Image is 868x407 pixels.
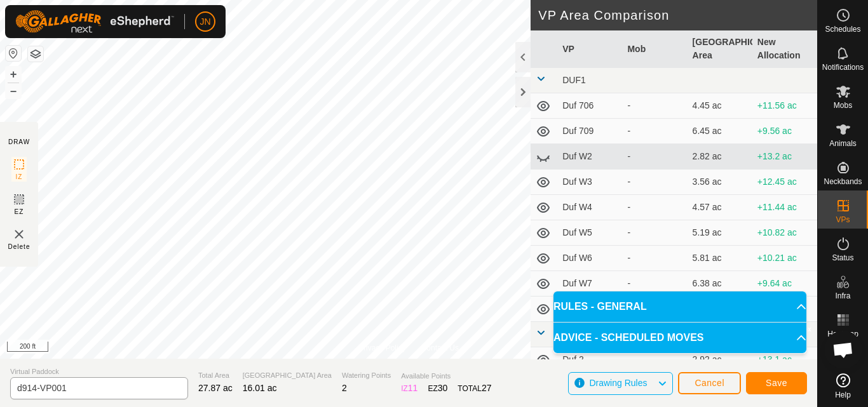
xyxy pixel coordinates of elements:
span: Cancel [695,378,724,388]
div: - [627,201,682,214]
span: EZ [15,207,24,217]
span: Infra [835,292,850,300]
span: 2 [342,383,347,393]
span: 27.87 ac [198,383,233,393]
span: Total Area [198,370,233,381]
span: RULES - GENERAL [553,299,647,314]
td: Duf 706 [557,93,622,119]
td: +9.64 ac [752,271,817,297]
p-accordion-header: RULES - GENERAL [553,291,806,322]
td: 5.81 ac [688,246,752,271]
img: Gallagher Logo [15,10,174,33]
td: Duf W5 [557,220,622,246]
button: – [6,83,21,98]
span: Delete [8,242,31,251]
div: DRAW [8,137,30,147]
span: Notifications [822,63,864,71]
span: Mobs [834,102,852,109]
span: Neckbands [824,178,862,185]
span: Watering Points [342,370,391,381]
span: ADVICE - SCHEDULED MOVES [553,330,703,345]
span: Schedules [825,25,860,33]
p-accordion-header: ADVICE - SCHEDULED MOVES [553,323,806,353]
div: - [627,226,682,239]
span: VPs [836,216,850,224]
td: Duf W3 [557,170,622,195]
img: VP [11,227,27,242]
td: +11.44 ac [752,195,817,220]
button: Map Layers [28,46,43,62]
td: +11.56 ac [752,93,817,119]
th: VP [557,30,622,68]
td: 5.19 ac [688,220,752,246]
th: New Allocation [752,30,817,68]
button: Reset Map [6,46,21,61]
td: 3.56 ac [688,170,752,195]
button: Save [746,372,807,394]
th: [GEOGRAPHIC_DATA] Area [688,30,752,68]
div: EZ [428,382,447,395]
td: Duf W7 [557,271,622,297]
td: 4.45 ac [688,93,752,119]
h2: VP Area Comparison [538,8,817,23]
td: 4.57 ac [688,195,752,220]
div: Open chat [824,331,862,369]
td: +13.2 ac [752,144,817,170]
span: JN [200,15,210,29]
td: Duf W6 [557,246,622,271]
span: Status [832,254,853,262]
div: - [627,99,682,112]
span: Virtual Paddock [10,366,188,377]
th: Mob [622,30,687,68]
td: 2.82 ac [688,144,752,170]
div: - [627,277,682,290]
a: Help [818,368,868,404]
td: Duf W4 [557,195,622,220]
div: - [627,251,682,265]
div: - [627,175,682,189]
div: - [627,150,682,163]
span: Help [835,391,851,399]
span: Heatmap [827,330,858,338]
span: Available Points [401,371,491,382]
a: Privacy Policy [358,342,406,354]
div: - [627,124,682,138]
span: Save [766,378,787,388]
span: DUF1 [562,75,586,85]
span: IZ [16,172,23,182]
td: 6.45 ac [688,119,752,144]
td: Duf W2 [557,144,622,170]
span: 11 [408,383,418,393]
span: Drawing Rules [589,378,647,388]
span: Animals [829,140,857,147]
span: [GEOGRAPHIC_DATA] Area [243,370,332,381]
div: IZ [401,382,417,395]
td: Duf 709 [557,119,622,144]
button: Cancel [678,372,741,394]
div: TOTAL [458,382,491,395]
button: + [6,67,21,82]
span: 30 [438,383,448,393]
span: 27 [482,383,492,393]
td: +9.56 ac [752,119,817,144]
td: 6.38 ac [688,271,752,297]
td: +10.82 ac [752,220,817,246]
span: 16.01 ac [243,383,277,393]
td: +10.21 ac [752,246,817,271]
td: +12.45 ac [752,170,817,195]
a: Contact Us [421,342,459,354]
